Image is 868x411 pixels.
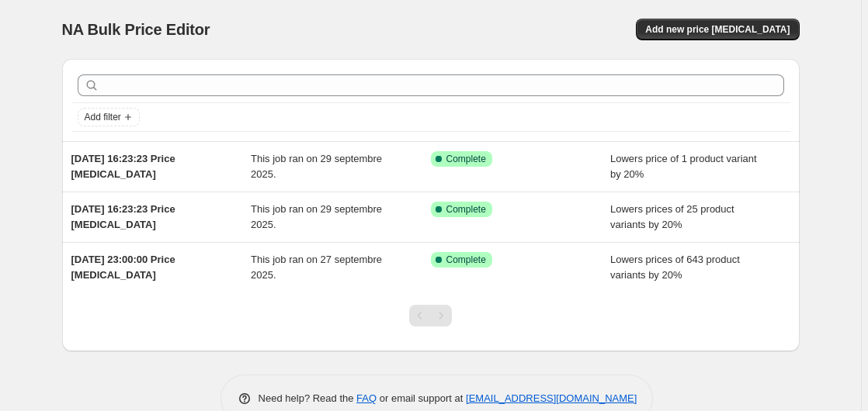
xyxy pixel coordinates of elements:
[85,111,121,123] span: Add filter
[251,203,382,230] span: This job ran on 29 septembre 2025.
[377,392,466,404] span: or email support at
[645,23,790,36] span: Add new price [MEDICAL_DATA]
[636,19,799,40] button: Add new price [MEDICAL_DATA]
[71,153,175,180] span: [DATE] 16:23:23 Price [MEDICAL_DATA]
[251,254,382,281] span: This job ran on 27 septembre 2025.
[62,21,210,38] span: NA Bulk Price Editor
[71,254,175,281] span: [DATE] 23:00:00 Price [MEDICAL_DATA]
[466,392,637,404] a: [EMAIL_ADDRESS][DOMAIN_NAME]
[78,108,140,126] button: Add filter
[610,254,740,281] span: Lowers prices of 643 product variants by 20%
[356,392,377,404] a: FAQ
[409,305,452,326] nav: Pagination
[446,254,486,266] span: Complete
[259,392,357,404] span: Need help? Read the
[446,203,486,216] span: Complete
[446,153,486,165] span: Complete
[610,153,757,180] span: Lowers price of 1 product variant by 20%
[610,203,734,230] span: Lowers prices of 25 product variants by 20%
[251,153,382,180] span: This job ran on 29 septembre 2025.
[71,203,175,230] span: [DATE] 16:23:23 Price [MEDICAL_DATA]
